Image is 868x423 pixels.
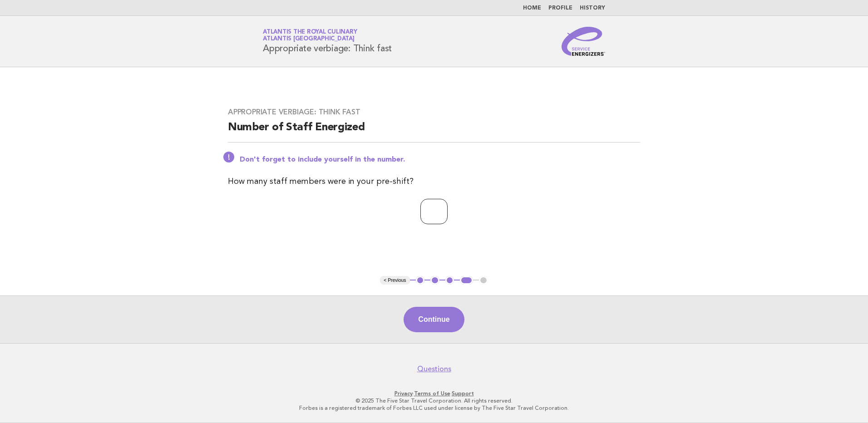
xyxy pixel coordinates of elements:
h2: Number of Staff Energized [228,120,640,143]
p: Don't forget to include yourself in the number. [240,155,640,164]
button: 3 [445,276,454,285]
button: Continue [404,307,464,332]
button: 2 [430,276,439,285]
button: 1 [416,276,425,285]
a: Profile [548,5,572,11]
p: Forbes is a registered trademark of Forbes LLC used under license by The Five Star Travel Corpora... [156,404,712,412]
img: Service Energizers [562,27,605,56]
button: 4 [460,276,473,285]
a: Atlantis the Royal CulinaryAtlantis [GEOGRAPHIC_DATA] [263,29,357,42]
a: History [580,5,605,11]
p: How many staff members were in your pre-shift? [228,175,640,188]
a: Privacy [395,390,413,397]
h1: Appropriate verbiage: Think fast [263,30,392,53]
a: Home [523,5,541,11]
a: Questions [417,364,451,374]
h3: Appropriate verbiage: Think fast [228,108,640,117]
p: © 2025 The Five Star Travel Corporation. All rights reserved. [156,397,712,404]
a: Support [452,390,474,397]
span: Atlantis [GEOGRAPHIC_DATA] [263,36,355,42]
p: · · [156,390,712,397]
a: Terms of Use [414,390,450,397]
button: < Previous [380,276,409,285]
